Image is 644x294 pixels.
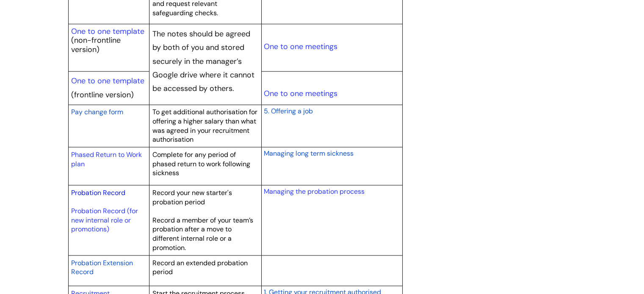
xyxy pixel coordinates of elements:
a: One to one template [71,76,144,86]
span: Record an extended probation period [152,258,248,277]
a: Probation Extension Record [71,258,133,277]
span: Pay change form [71,107,123,116]
a: One to one meetings [263,88,337,99]
a: Probation Record (for new internal role or promotions) [71,206,138,234]
span: Probation Extension Record [71,258,133,277]
span: Managing long term sickness [263,149,353,158]
p: (non-frontline version) [71,36,146,54]
a: Managing long term sickness [263,148,353,158]
span: To get additional authorisation for offering a higher salary than what was agreed in your recruit... [152,107,257,144]
a: Pay change form [71,107,123,117]
span: Record your new starter's probation period [152,188,232,206]
td: The notes should be agreed by both of you and stored securely in the manager’s Google drive where... [149,24,262,105]
span: Complete for any period of phased return to work following sickness [152,150,250,177]
a: Phased Return to Work plan [71,150,142,168]
a: 5. Offering a job [263,106,312,116]
a: One to one template [71,26,144,36]
span: 5. Offering a job [263,107,312,115]
span: Record a member of your team’s probation after a move to different internal role or a promotion. [152,216,253,252]
a: Probation Record [71,188,125,197]
a: One to one meetings [263,41,337,52]
a: Managing the probation process [263,187,364,196]
td: (frontline version) [68,71,149,104]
